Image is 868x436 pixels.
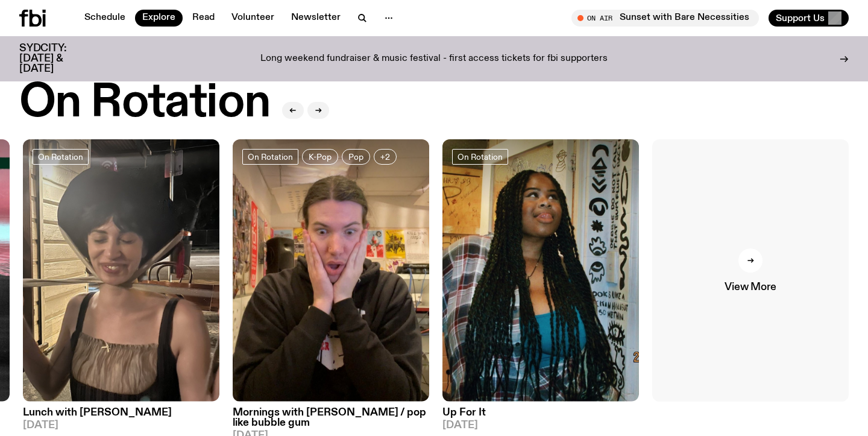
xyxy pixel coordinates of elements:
span: Pop [348,152,363,161]
a: On Rotation [242,149,298,165]
a: Newsletter [284,10,348,27]
a: Volunteer [224,10,281,27]
button: On AirSunset with Bare Necessities [571,10,759,27]
img: A picture of Jim in the fbi.radio studio, with their hands against their cheeks and a surprised e... [233,139,429,402]
span: View More [725,282,776,292]
h3: Lunch with [PERSON_NAME] [23,408,219,418]
a: Pop [342,149,370,165]
h3: SYDCITY: [DATE] & [DATE] [19,43,96,74]
a: View More [652,139,849,402]
span: On Rotation [38,152,83,161]
h3: Up For It [442,408,639,418]
a: Lunch with [PERSON_NAME][DATE] [23,402,219,431]
a: Up For It[DATE] [442,402,639,431]
p: Long weekend fundraiser & music festival - first access tickets for fbi supporters [260,54,608,65]
span: On Rotation [248,152,293,161]
a: K-Pop [302,149,338,165]
button: +2 [374,149,397,165]
a: On Rotation [33,149,89,165]
span: K-Pop [309,152,332,161]
span: [DATE] [23,420,219,431]
button: Support Us [769,10,849,27]
h3: Mornings with [PERSON_NAME] / pop like bubble gum [233,408,429,428]
img: Ify - a Brown Skin girl with black braided twists, looking up to the side with her tongue stickin... [442,139,639,402]
a: On Rotation [452,149,508,165]
span: On Rotation [458,152,503,161]
span: Support Us [776,13,825,24]
a: Read [185,10,222,27]
a: Schedule [77,10,133,27]
h2: On Rotation [19,80,270,126]
span: [DATE] [442,420,639,431]
span: +2 [380,152,390,161]
a: Explore [135,10,183,27]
